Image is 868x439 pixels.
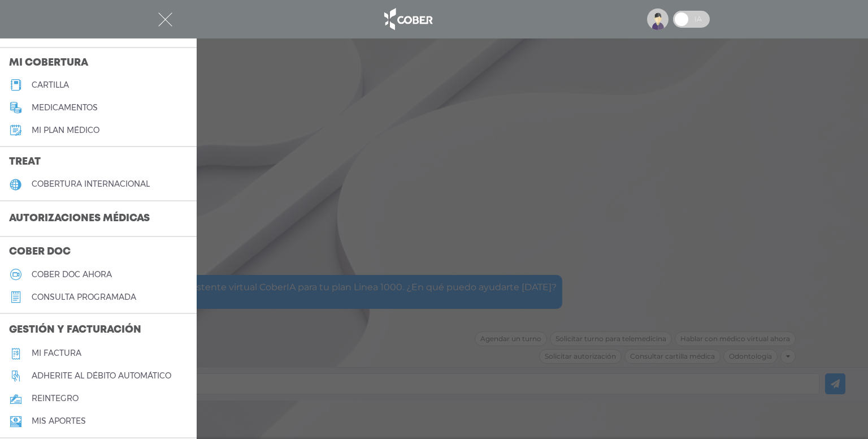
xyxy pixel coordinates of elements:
[32,270,112,279] h5: Cober doc ahora
[32,126,99,135] h5: Mi plan médico
[32,292,136,302] h5: consulta programada
[32,179,150,189] h5: cobertura internacional
[158,12,172,27] img: Cober_menu-close-white.svg
[32,348,81,358] h5: Mi factura
[32,416,86,426] h5: Mis aportes
[32,80,69,90] h5: cartilla
[32,103,98,113] h5: medicamentos
[32,371,171,381] h5: Adherite al débito automático
[647,8,669,30] img: profile-placeholder.svg
[32,394,79,403] h5: reintegro
[378,6,437,33] img: logo_cober_home-white.png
